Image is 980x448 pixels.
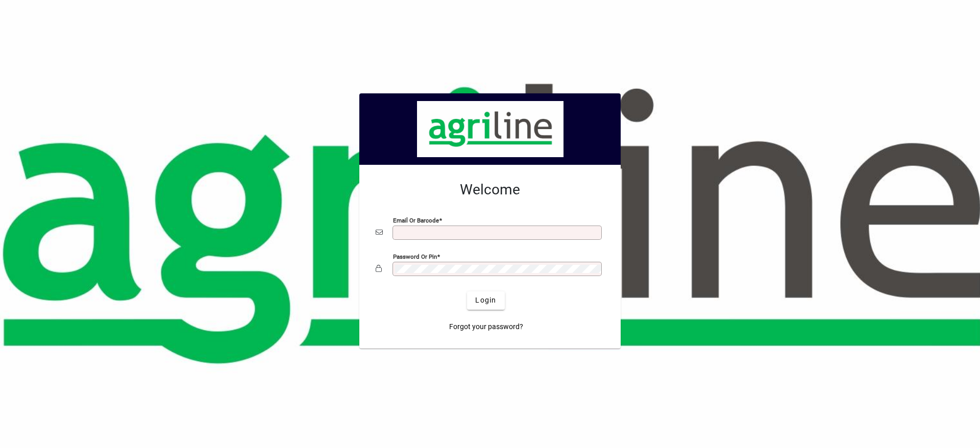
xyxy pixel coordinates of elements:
a: Forgot your password? [445,318,527,336]
span: Login [475,295,496,306]
span: Forgot your password? [449,321,523,332]
mat-label: Email or Barcode [393,216,439,223]
mat-label: Password or Pin [393,253,437,260]
button: Login [467,291,504,310]
h2: Welcome [376,181,604,198]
